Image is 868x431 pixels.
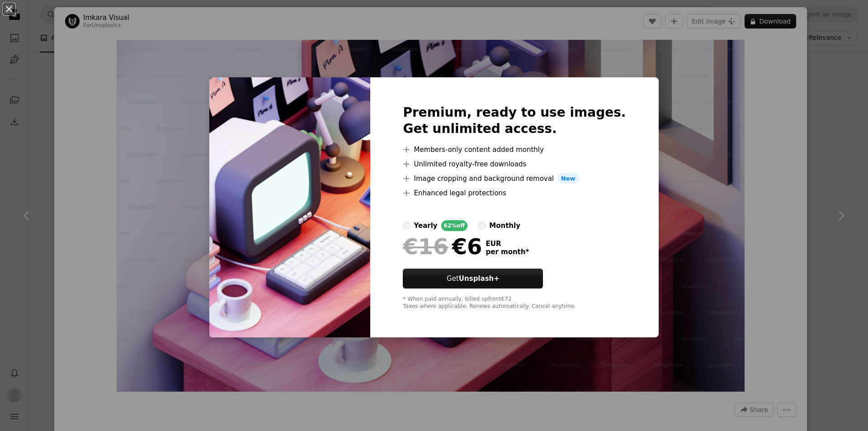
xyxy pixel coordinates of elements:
li: Image cropping and background removal [403,173,626,184]
div: yearly [414,220,437,231]
div: 62% off [441,220,468,231]
span: per month * [486,248,529,256]
strong: Unsplash+ [459,275,500,283]
a: GetUnsplash+ [403,269,543,289]
li: Members-only content added monthly [403,144,626,155]
div: €6 [403,235,482,258]
span: EUR [486,240,529,248]
div: * When paid annually, billed upfront €72 Taxes where applicable. Renews automatically. Cancel any... [403,296,626,310]
li: Unlimited royalty-free downloads [403,159,626,170]
input: monthly [478,222,486,229]
img: premium_photo-1744558755154-e4496ea2becd [209,77,370,338]
h2: Premium, ready to use images. Get unlimited access. [403,104,626,137]
li: Enhanced legal protections [403,188,626,199]
input: yearly62%off [403,222,410,229]
div: monthly [489,220,520,231]
span: New [557,173,579,184]
span: €16 [403,235,448,258]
